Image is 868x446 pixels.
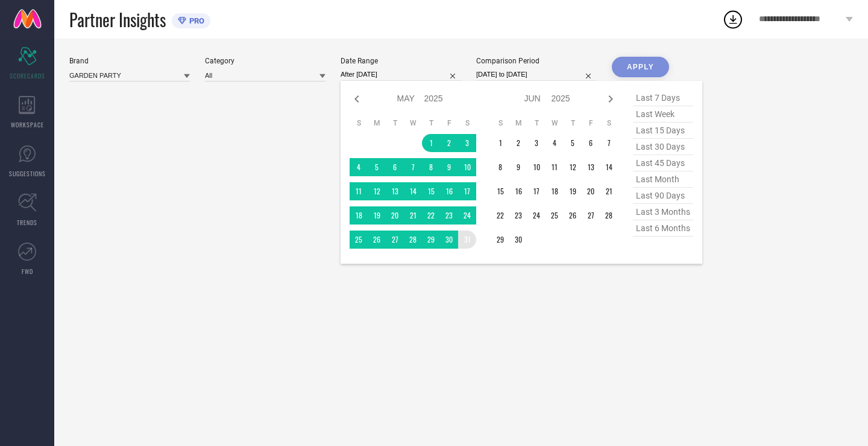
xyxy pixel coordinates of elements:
td: Tue May 13 2025 [386,182,404,200]
span: Partner Insights [69,7,166,32]
th: Wednesday [546,118,564,128]
th: Monday [509,118,527,128]
td: Fri May 23 2025 [440,206,458,225]
td: Wed Jun 18 2025 [546,182,564,200]
th: Tuesday [386,118,404,128]
td: Fri Jun 20 2025 [582,182,600,200]
td: Wed May 28 2025 [404,231,422,249]
td: Fri Jun 06 2025 [582,134,600,152]
td: Mon Jun 02 2025 [509,134,527,152]
td: Sat May 24 2025 [458,206,476,225]
td: Thu May 15 2025 [422,182,440,200]
th: Thursday [422,118,440,128]
td: Sat May 10 2025 [458,158,476,176]
td: Sun Jun 22 2025 [491,206,509,225]
span: SCORECARDS [10,71,45,80]
td: Sun May 25 2025 [350,231,368,249]
td: Fri May 16 2025 [440,182,458,200]
div: Category [205,57,325,65]
td: Fri May 09 2025 [440,158,458,176]
div: Open download list [722,8,744,30]
td: Mon Jun 09 2025 [509,158,527,176]
td: Tue May 20 2025 [386,206,404,225]
td: Wed Jun 11 2025 [546,158,564,176]
span: WORKSPACE [11,120,44,129]
div: Previous month [350,92,364,106]
td: Thu May 08 2025 [422,158,440,176]
td: Thu May 01 2025 [422,134,440,152]
td: Fri Jun 27 2025 [582,206,600,225]
td: Thu Jun 05 2025 [564,134,582,152]
span: last 90 days [633,188,693,204]
td: Mon May 26 2025 [368,231,386,249]
span: last 45 days [633,155,693,171]
div: Next month [603,92,618,106]
span: last month [633,171,693,188]
td: Sun May 04 2025 [350,158,368,176]
th: Monday [368,118,386,128]
td: Mon Jun 16 2025 [509,182,527,200]
span: SUGGESTIONS [9,169,46,178]
td: Mon Jun 23 2025 [509,206,527,225]
th: Thursday [564,118,582,128]
span: last week [633,106,693,123]
div: Date Range [341,57,461,65]
td: Mon May 19 2025 [368,206,386,225]
td: Mon May 12 2025 [368,182,386,200]
span: PRO [186,16,204,25]
td: Wed May 21 2025 [404,206,422,225]
td: Sun Jun 29 2025 [491,231,509,249]
td: Sat Jun 07 2025 [600,134,618,152]
th: Sunday [491,118,509,128]
td: Wed Jun 25 2025 [546,206,564,225]
td: Sat May 17 2025 [458,182,476,200]
td: Sun May 11 2025 [350,182,368,200]
input: Select date range [341,68,461,81]
th: Saturday [600,118,618,128]
td: Tue May 06 2025 [386,158,404,176]
span: last 6 months [633,220,693,237]
td: Tue Jun 10 2025 [527,158,546,176]
td: Thu Jun 19 2025 [564,182,582,200]
td: Sat Jun 28 2025 [600,206,618,225]
td: Fri May 30 2025 [440,231,458,249]
td: Thu Jun 26 2025 [564,206,582,225]
td: Fri May 02 2025 [440,134,458,152]
span: last 15 days [633,123,693,139]
td: Wed May 14 2025 [404,182,422,200]
div: Comparison Period [476,57,597,65]
td: Wed May 07 2025 [404,158,422,176]
td: Mon Jun 30 2025 [509,231,527,249]
td: Tue Jun 17 2025 [527,182,546,200]
th: Friday [440,118,458,128]
td: Tue Jun 24 2025 [527,206,546,225]
input: Select comparison period [476,68,597,81]
td: Sun May 18 2025 [350,206,368,225]
th: Saturday [458,118,476,128]
span: last 30 days [633,139,693,155]
td: Sat Jun 14 2025 [600,158,618,176]
td: Sat Jun 21 2025 [600,182,618,200]
td: Tue Jun 03 2025 [527,134,546,152]
td: Thu May 22 2025 [422,206,440,225]
td: Mon May 05 2025 [368,158,386,176]
span: last 7 days [633,90,693,106]
td: Thu Jun 12 2025 [564,158,582,176]
div: Brand [69,57,190,65]
td: Sun Jun 08 2025 [491,158,509,176]
span: last 3 months [633,204,693,220]
td: Sat May 31 2025 [458,231,476,249]
td: Sun Jun 15 2025 [491,182,509,200]
td: Wed Jun 04 2025 [546,134,564,152]
td: Tue May 27 2025 [386,231,404,249]
th: Sunday [350,118,368,128]
span: FWD [22,267,33,276]
td: Sun Jun 01 2025 [491,134,509,152]
th: Friday [582,118,600,128]
th: Wednesday [404,118,422,128]
th: Tuesday [527,118,546,128]
td: Sat May 03 2025 [458,134,476,152]
td: Thu May 29 2025 [422,231,440,249]
td: Fri Jun 13 2025 [582,158,600,176]
span: TRENDS [17,218,37,227]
